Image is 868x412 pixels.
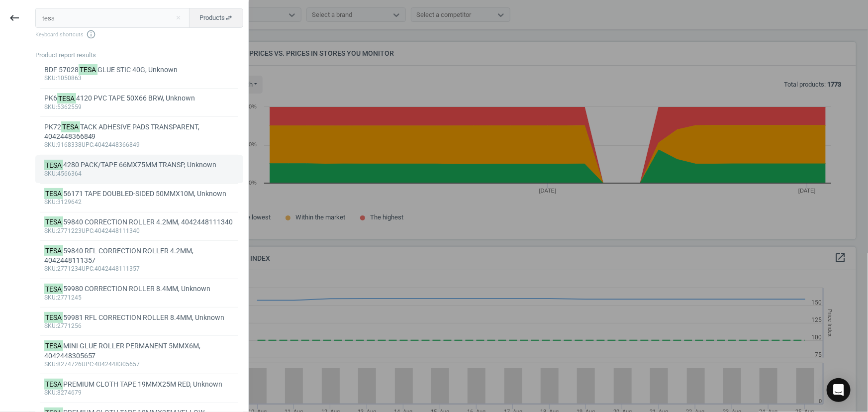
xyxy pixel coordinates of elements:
[44,379,64,390] mark: TESA
[44,246,235,266] div: 59840 RFL CORRECTION ROLLER 4.2MM, 4042448111357
[44,141,56,148] span: sku
[44,227,235,235] div: :2771223 :4042448111340
[86,29,96,39] i: info_outline
[35,8,190,28] input: Enter the SKU or product name
[189,8,243,28] button: Productsswap_horiz
[44,265,56,272] span: sku
[225,14,233,22] i: swap_horiz
[199,13,233,22] span: Products
[44,65,235,75] div: BDF 57028 GLUE STIC 40G, Unknown
[44,322,56,329] span: sku
[44,361,56,368] span: sku
[44,217,235,227] div: 59840 CORRECTION ROLLER 4.2MM, 4042448111340
[79,64,98,75] mark: TESA
[827,378,851,402] div: Open Intercom Messenger
[82,141,94,148] span: upc
[44,170,235,178] div: :4566364
[8,12,20,24] i: keyboard_backspace
[44,284,64,295] mark: TESA
[82,361,94,368] span: upc
[44,227,56,234] span: sku
[82,265,94,272] span: upc
[44,361,235,369] div: :8274726 :4042448305657
[44,160,64,171] mark: TESA
[44,188,64,199] mark: TESA
[44,312,64,323] mark: TESA
[82,227,94,234] span: upc
[44,199,235,206] div: :3129642
[44,103,56,110] span: sku
[44,170,56,177] span: sku
[44,340,64,351] mark: TESA
[44,294,235,302] div: :2771245
[3,6,26,30] button: keyboard_backspace
[44,389,235,397] div: :8274679
[44,380,235,389] div: PREMIUM CLOTH TAPE 19MMX25M RED, Unknown
[44,199,56,206] span: sku
[44,75,235,83] div: :1050863
[44,313,235,322] div: 59981 RFL CORRECTION ROLLER 8.4MM, Unknown
[44,265,235,273] div: :2771234 :4042448111357
[44,160,235,170] div: 4280 PACK/TAPE 66MX75MM TRANSP, Unknown
[44,216,64,227] mark: TESA
[44,245,64,256] mark: TESA
[35,51,248,60] div: Product report results
[57,93,77,104] mark: TESA
[61,121,81,132] mark: TESA
[44,189,235,199] div: 56171 TAPE DOUBLED-SIDED 50MMX10M, Unknown
[44,94,235,103] div: PK6 4120 PVC TAPE 50X66 BRW, Unknown
[44,103,235,111] div: :5362559
[44,294,56,301] span: sku
[171,13,186,22] button: Close
[44,322,235,330] div: :2771256
[44,122,235,142] div: PK72 TACK ADHESIVE PADS TRANSPARENT, 4042448366849
[35,29,243,39] span: Keyboard shortcuts
[44,141,235,149] div: :9168338 :4042448366849
[44,341,235,361] div: MINI GLUE ROLLER PERMANENT 5MMX6M, 4042448305657
[44,75,56,82] span: sku
[44,284,235,294] div: 59980 CORRECTION ROLLER 8.4MM, Unknown
[44,389,56,396] span: sku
